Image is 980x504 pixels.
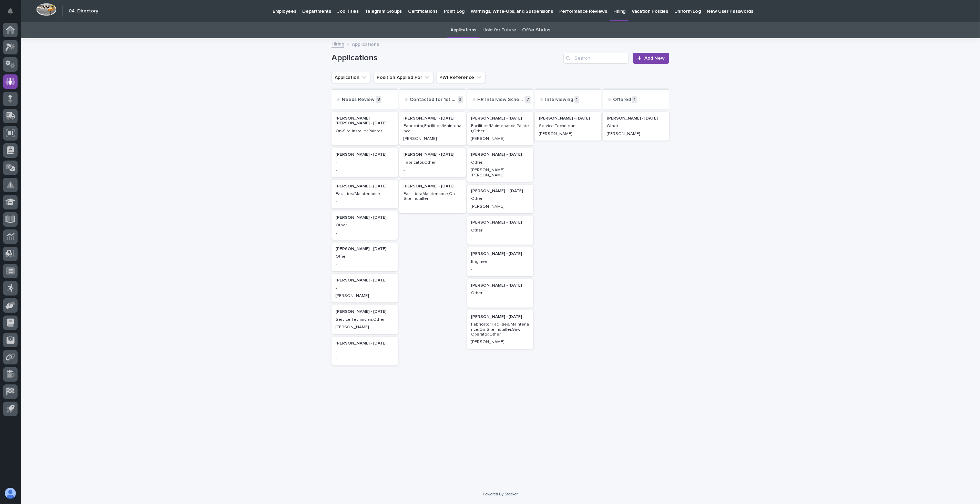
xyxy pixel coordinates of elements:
p: Other [471,196,530,201]
p: - [336,286,394,291]
p: Engineer [471,259,530,264]
p: [PERSON_NAME] [471,340,530,344]
p: Offered [613,97,631,103]
button: PWI Reference [436,72,486,83]
p: Needs Review [342,97,375,103]
p: - [471,267,530,272]
a: [PERSON_NAME] - [DATE]Fabricator,Other- [399,148,466,177]
p: HR Interview Scheduled / Complete [478,97,524,103]
p: Interviewing [545,97,573,103]
p: [PERSON_NAME] [404,136,462,141]
a: [PERSON_NAME] [PERSON_NAME] - [DATE]On-Site Installer,Painter- [331,112,398,146]
p: [PERSON_NAME] - [DATE] [471,283,530,288]
p: - [336,199,394,204]
div: [PERSON_NAME] - [DATE]Fabricator,Facilities/Maintenance[PERSON_NAME] [399,112,466,146]
h1: Applications [331,53,561,63]
p: Fabricator,Facilities/Maintenance [404,124,462,134]
p: [PERSON_NAME] - [DATE] [607,116,665,121]
p: [PERSON_NAME] - [DATE] [336,247,394,251]
button: Position Applied For [374,72,433,83]
p: 1 [574,96,579,103]
p: [PERSON_NAME] - [DATE] [404,152,462,157]
p: [PERSON_NAME] [336,325,394,330]
p: Facilities/Maintenance [336,192,394,196]
p: - [336,231,394,236]
div: [PERSON_NAME] - [DATE]Other- [467,216,534,245]
p: - [336,168,394,173]
p: [PERSON_NAME] [PERSON_NAME] [471,168,530,178]
p: - [336,160,394,165]
p: [PERSON_NAME] [607,132,665,136]
p: [PERSON_NAME] [471,204,530,209]
p: 1 [632,96,637,103]
p: [PERSON_NAME] - [DATE] [471,315,530,319]
p: - [336,349,394,353]
div: [PERSON_NAME] - [DATE]Engineer- [467,247,534,276]
a: [PERSON_NAME] - [DATE]Other[PERSON_NAME] [603,112,669,141]
p: Fabricator,Other [404,160,462,165]
input: Search [563,53,629,64]
a: [PERSON_NAME] - [DATE]Other[PERSON_NAME] [PERSON_NAME] [467,148,534,182]
p: [PERSON_NAME] - [DATE] [404,116,462,121]
p: Service Technician,Other [336,317,394,322]
a: Applications [450,22,476,38]
a: [PERSON_NAME] - [DATE]Facilities/Maintenance- [331,180,398,208]
p: [PERSON_NAME] [539,132,597,136]
a: [PERSON_NAME] - [DATE]Service Technician,Other[PERSON_NAME] [331,305,398,334]
a: [PERSON_NAME] - [DATE]Other- [467,279,534,308]
p: - [404,168,462,173]
p: [PERSON_NAME] - [DATE] [336,152,394,157]
p: [PERSON_NAME] - [DATE] [471,189,530,194]
a: [PERSON_NAME] - [DATE]-- [331,148,398,177]
p: - [404,204,462,209]
a: [PERSON_NAME] - [DATE]-- [331,337,398,366]
p: [PERSON_NAME] - [DATE] [471,116,530,121]
a: [PERSON_NAME] - [DATE]Other- [331,243,398,271]
a: [PERSON_NAME] - [DATE]Facilities/Maintenance,On-Site Installer- [399,180,466,214]
p: [PERSON_NAME] - [DATE] [336,184,394,189]
p: [PERSON_NAME] - [DATE] [336,278,394,283]
a: [PERSON_NAME] - [DATE]Other- [331,211,398,240]
button: Notifications [3,4,18,19]
a: Add New [633,53,669,64]
a: [PERSON_NAME] - [DATE]-[PERSON_NAME] [331,274,398,302]
p: Facilities/Maintenance,On-Site Installer [404,192,462,202]
a: Offer Status [522,22,550,38]
div: Notifications [9,8,18,19]
p: [PERSON_NAME] [PERSON_NAME] - [DATE] [336,116,394,126]
p: - [471,236,530,240]
p: [PERSON_NAME] [471,136,530,141]
p: Service Technician [539,124,597,128]
h2: 04. Directory [69,8,98,14]
p: [PERSON_NAME] - [DATE] [336,215,394,220]
p: Applications [352,40,379,48]
p: - [336,356,394,361]
img: Workspace Logo [36,3,57,16]
div: [PERSON_NAME] - [DATE]Facilities/Maintenance,Painter,Other[PERSON_NAME] [467,112,534,146]
a: [PERSON_NAME] - [DATE]Other[PERSON_NAME] [467,185,534,213]
p: Other [607,124,665,128]
a: Hiring [331,40,344,48]
p: Fabricator,Facilities/Maintenance,On-Site Installer,Saw Operator,Other [471,322,530,337]
p: [PERSON_NAME] - [DATE] [539,116,597,121]
p: 7 [525,96,531,103]
p: 8 [376,96,381,103]
p: Other [336,223,394,228]
a: [PERSON_NAME] - [DATE]Service Technician[PERSON_NAME] [535,112,601,141]
p: - [336,262,394,267]
p: [PERSON_NAME] - [DATE] [471,251,530,256]
p: Facilities/Maintenance,Painter,Other [471,124,530,134]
